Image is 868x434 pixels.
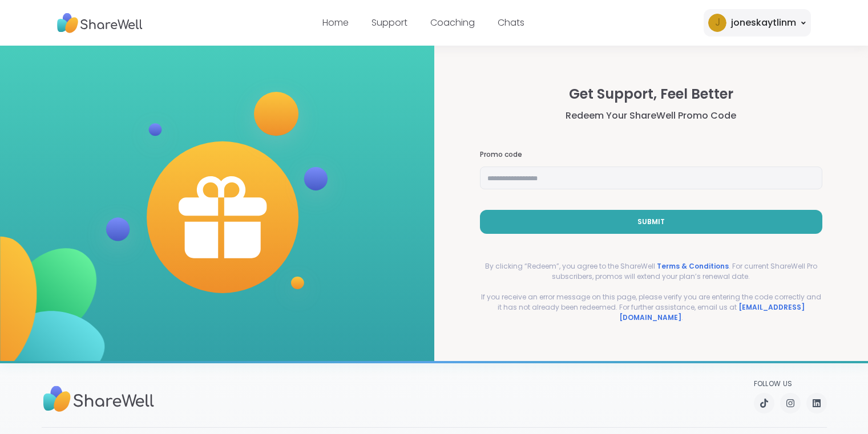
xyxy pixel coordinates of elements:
p: Follow Us [754,379,827,388]
span: Submit [637,217,665,227]
a: Chats [498,16,524,29]
a: LinkedIn [806,393,827,413]
span: j [715,15,720,30]
img: ShareWell Nav Logo [57,7,143,39]
a: Terms & Conditions [657,261,729,271]
p: If you receive an error message on this page, please verify you are entering the code correctly a... [480,292,823,323]
h3: Redeem Your ShareWell Promo Code [480,109,823,123]
a: Coaching [430,16,475,29]
p: By clicking “Redeem”, you agree to the ShareWell . For current ShareWell Pro subscribers, promos ... [480,261,823,282]
img: Sharewell [42,380,156,417]
button: Submit [480,210,823,234]
a: TikTok [754,393,774,413]
a: Home [322,16,349,29]
a: Support [372,16,407,29]
h2: Get Support, Feel Better [480,84,823,104]
a: Instagram [780,393,801,413]
h3: Promo code [480,150,823,160]
a: [EMAIL_ADDRESS][DOMAIN_NAME] [619,302,805,322]
div: joneskaytlinm [731,16,796,30]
